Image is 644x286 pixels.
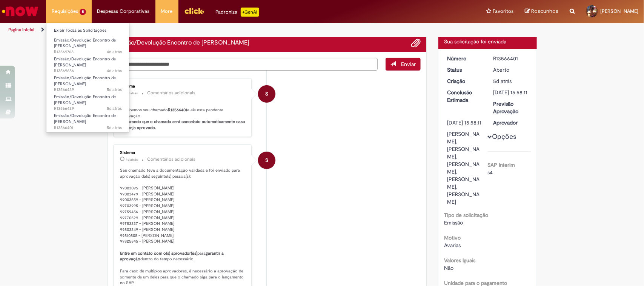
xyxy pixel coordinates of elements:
time: 25/09/2025 12:18:12 [107,125,122,131]
span: S [265,151,268,169]
span: Emissão/Devolução Encontro de [PERSON_NAME] [54,75,116,87]
span: 4d atrás [126,91,138,95]
p: +GenAi [241,8,259,17]
a: Exibir Todas as Solicitações [46,26,129,35]
span: 5d atrás [107,106,122,111]
button: Enviar [386,58,421,71]
span: R13569768 [54,49,122,55]
span: Emissão/Devolução Encontro de [PERSON_NAME] [54,94,116,106]
span: 5 [80,9,86,15]
span: s4 [488,169,493,176]
time: 25/09/2025 12:29:54 [107,87,122,92]
span: Emissão/Devolução Encontro de [PERSON_NAME] [54,37,116,49]
b: Entre em contato com o(s) aprovador(es) [120,251,198,256]
dt: Aprovador [488,119,534,126]
span: Rascunhos [531,8,558,15]
div: Aberto [493,66,529,74]
span: 4d atrás [126,157,138,162]
dt: Conclusão Estimada [441,89,488,104]
div: System [258,152,275,169]
b: garantir a aprovação [120,251,225,262]
h2: Emissão/Devolução Encontro de Contas Fornecedor Histórico de tíquete [113,40,250,46]
span: Sua solicitação foi enviada [444,38,506,45]
textarea: Digite sua mensagem aqui... [113,58,378,71]
a: Aberto R13569768 : Emissão/Devolução Encontro de Contas Fornecedor [46,36,129,52]
time: 26/09/2025 14:58:13 [126,157,138,162]
dt: Status [441,66,488,74]
time: 26/09/2025 10:27:35 [107,49,122,55]
span: Emissão/Devolução Encontro de [PERSON_NAME] [54,56,116,68]
time: 25/09/2025 12:18:10 [493,78,512,85]
span: R13569686 [54,68,122,74]
a: Rascunhos [525,8,558,15]
span: 4d atrás [107,49,122,55]
ul: Requisições [46,23,129,133]
span: R13566429 [54,106,122,112]
time: 25/09/2025 12:26:17 [107,106,122,111]
dt: Previsão Aprovação [488,100,534,115]
span: 4d atrás [107,68,122,74]
span: R13566401 [54,125,122,131]
ul: Trilhas de página [6,23,424,37]
div: System [258,85,275,103]
span: Emissão/Devolução Encontro de [PERSON_NAME] [54,113,116,125]
img: ServiceNow [1,4,40,19]
b: Lembrando que o chamado será cancelado automaticamente caso não seja aprovado. [120,119,247,131]
div: R13566401 [493,55,529,62]
span: Não [444,264,453,271]
span: Emissão [444,219,463,226]
span: Favoritos [493,8,513,15]
b: Tipo de solicitação [444,212,488,218]
span: More [161,8,173,15]
div: 25/09/2025 12:18:10 [493,77,529,85]
span: [PERSON_NAME] [600,8,638,14]
span: Despesas Corporativas [97,8,150,15]
div: Sistema [120,151,246,155]
span: R13566439 [54,87,122,93]
div: [DATE] 15:58:11 [493,89,529,96]
span: S [265,85,268,103]
a: Página inicial [8,27,34,33]
small: Comentários adicionais [148,156,196,163]
a: Aberto R13566401 : Emissão/Devolução Encontro de Contas Fornecedor [46,112,129,128]
dt: Número [441,55,488,62]
div: Padroniza [216,8,259,17]
small: Comentários adicionais [148,90,196,96]
dt: Criação [441,77,488,85]
b: Motivo [444,234,461,241]
a: Aberto R13566429 : Emissão/Devolução Encontro de Contas Fornecedor [46,93,129,109]
time: 26/09/2025 10:17:43 [107,68,122,74]
span: Enviar [401,61,416,68]
button: Adicionar anexos [411,38,421,48]
span: Requisições [52,8,78,15]
a: Aberto R13569686 : Emissão/Devolução Encontro de Contas Fornecedor [46,55,129,71]
b: SAP Interim [488,161,515,168]
div: [PERSON_NAME], [PERSON_NAME], [PERSON_NAME], [PERSON_NAME], [PERSON_NAME] [447,130,482,206]
span: Avarias [444,242,461,249]
b: Valores Iguais [444,257,475,264]
span: 5d atrás [107,125,122,131]
div: [DATE] 15:58:11 [447,119,482,126]
time: 26/09/2025 14:58:22 [126,91,138,95]
div: Sistema [120,84,246,89]
span: 5d atrás [107,87,122,92]
a: Aberto R13566439 : Emissão/Devolução Encontro de Contas Fornecedor [46,74,129,90]
span: 5d atrás [493,78,512,85]
img: click_logo_yellow_360x200.png [184,5,204,17]
p: Olá! Recebemos seu chamado e ele esta pendente aprovação. [120,101,246,131]
b: R13566401 [168,107,188,113]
